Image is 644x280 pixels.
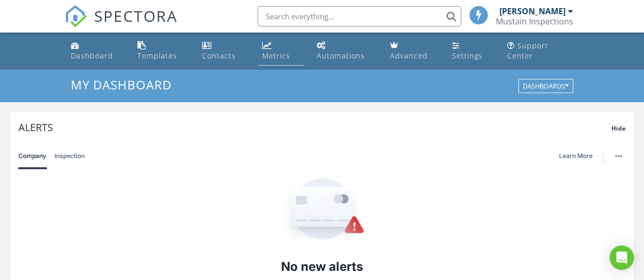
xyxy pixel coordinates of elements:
div: Metrics [262,51,290,60]
div: Dashboard [71,51,113,60]
button: Dashboards [518,79,573,94]
span: My Dashboard [71,76,172,93]
a: SPECTORA [65,14,178,35]
span: Hide [611,124,626,133]
a: Automations (Basic) [313,37,378,66]
h2: No new alerts [281,258,363,275]
a: Dashboard [67,37,126,66]
a: Advanced [386,37,440,66]
div: Open Intercom Messenger [609,245,634,270]
div: Contacts [202,51,236,60]
a: Support Center [503,37,577,66]
a: Templates [133,37,190,66]
div: [PERSON_NAME] [499,6,566,16]
img: Empty State [280,178,365,242]
div: Templates [137,51,177,60]
div: Settings [452,51,483,60]
a: Learn More [559,151,599,161]
input: Search everything... [258,6,461,26]
div: Mustain Inspections [496,16,573,26]
a: Inspection [54,143,85,169]
div: Alerts [18,120,611,134]
a: Metrics [258,37,304,66]
div: Automations [317,51,365,60]
a: Settings [448,37,495,66]
div: Advanced [390,51,428,60]
div: Support Center [507,41,548,60]
img: The Best Home Inspection Software - Spectora [65,5,87,27]
span: SPECTORA [94,5,178,26]
a: Company [18,143,46,169]
img: ellipsis-632cfdd7c38ec3a7d453.svg [615,155,622,157]
a: Contacts [198,37,249,66]
div: Dashboards [523,83,569,90]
